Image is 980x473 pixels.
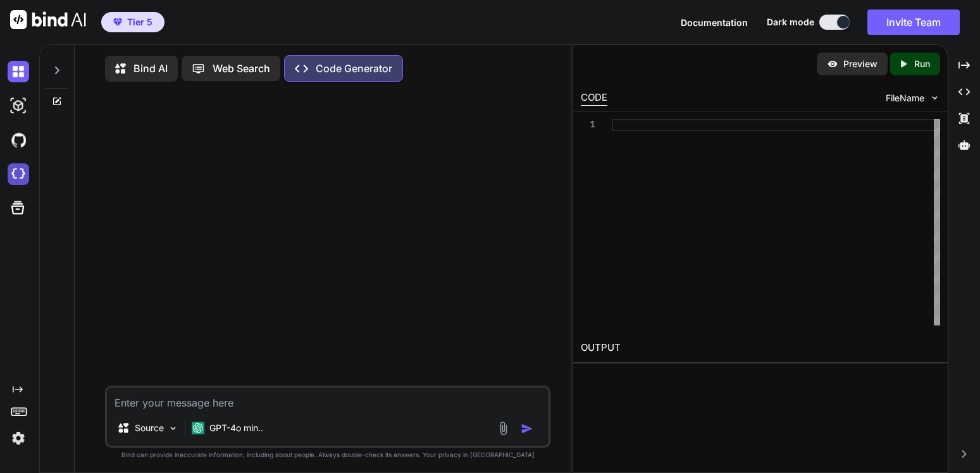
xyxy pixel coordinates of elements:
span: FileName [886,92,924,104]
img: cloudideIcon [8,163,29,185]
p: Web Search [213,61,270,76]
button: Invite Team [867,9,960,35]
img: darkChat [8,61,29,82]
img: githubDark [8,129,29,151]
img: chevron down [929,92,940,103]
img: preview [827,58,838,70]
img: premium [113,18,122,26]
button: premiumTier 5 [101,12,164,32]
p: Bind AI [133,61,168,76]
p: Run [914,58,930,70]
span: Tier 5 [127,16,152,28]
div: CODE [581,91,607,106]
span: Documentation [681,17,748,28]
img: Pick Models [168,423,178,434]
p: Source [135,422,164,434]
img: settings [8,427,29,449]
img: GPT-4o mini [192,422,204,434]
p: Code Generator [316,61,392,76]
img: Bind AI [10,10,86,29]
img: darkAi-studio [8,95,29,117]
img: attachment [496,421,511,436]
p: Preview [843,58,878,70]
span: Dark mode [767,16,814,28]
div: 1 [581,119,595,131]
p: Bind can provide inaccurate information, including about people. Always double-check its answers.... [105,450,550,460]
p: GPT-4o min.. [209,422,263,434]
img: icon [521,422,533,435]
button: Documentation [681,16,748,29]
h2: OUTPUT [573,333,948,363]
